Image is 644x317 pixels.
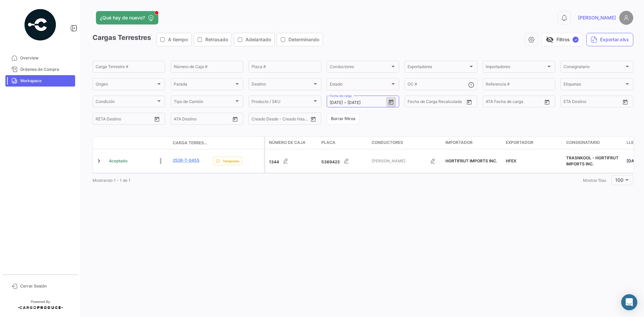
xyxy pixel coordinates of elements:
span: Temprano [223,158,239,164]
button: Adelantado [234,33,274,46]
span: HORTIFRUT IMPORTS INC. [445,158,497,163]
button: visibility_offFiltros✓ [541,33,583,46]
datatable-header-cell: Delay Status [210,140,264,146]
span: HFEX [506,158,516,163]
span: Determinando [288,36,319,43]
span: Exportador [506,140,533,146]
div: 5369423 [321,154,366,168]
span: Mostrar filas [583,178,606,183]
button: Determinando [277,33,323,46]
a: Expand/Collapse Row [96,158,102,164]
span: [PERSON_NAME] [578,14,616,21]
button: Open calendar [542,97,552,107]
span: ¿Qué hay de nuevo? [100,14,145,21]
input: Creado Desde [252,117,276,122]
button: Open calendar [386,97,396,107]
datatable-header-cell: Placa [319,137,369,149]
input: Desde [563,100,576,105]
span: Parada [174,83,234,88]
span: Overview [20,55,72,61]
input: Hasta [580,100,607,105]
div: 1344 [269,154,316,168]
input: Desde [408,100,420,105]
span: Destino [252,83,312,88]
span: – [344,100,346,105]
input: Hasta [112,117,139,122]
button: A tiempo [157,33,191,46]
span: A tiempo [168,36,188,43]
span: Cerrar Sesión [20,283,72,289]
a: 2526-T-0455 [173,157,200,163]
datatable-header-cell: Consignatario [563,137,624,149]
span: Adelantado [246,36,271,43]
button: Open calendar [230,114,240,124]
span: Número de Caja [269,140,306,146]
span: Tipo de Camión [174,100,234,105]
input: Desde [96,117,108,122]
span: Estado [330,83,390,88]
input: Hasta [347,100,374,105]
datatable-header-cell: Exportador [503,137,563,149]
span: Condición [96,100,156,105]
button: Exportar.xlsx [586,33,633,46]
span: Importadores [486,65,546,70]
span: Placa [321,140,335,146]
span: Importador [445,140,473,146]
span: Aceptado [109,158,127,164]
input: Hasta [424,100,451,105]
button: Open calendar [464,97,474,107]
span: Órdenes de Compra [20,66,72,72]
input: Creado Hasta [281,117,308,122]
a: Órdenes de Compra [5,64,75,75]
button: Open calendar [620,97,630,107]
span: 100 [615,177,624,183]
datatable-header-cell: Número de Caja [265,137,319,149]
span: Retrasado [205,36,228,43]
a: Overview [5,52,75,64]
datatable-header-cell: Importador [443,137,503,149]
button: ¿Qué hay de nuevo? [96,11,158,24]
input: ATA Desde [486,100,506,105]
span: Conductores [330,65,390,70]
input: ATA Desde [174,117,194,122]
a: Workspace [5,75,75,87]
img: powered-by.png [23,8,57,42]
span: Origen [96,83,156,88]
input: ATA Hasta [199,117,226,122]
h3: Cargas Terrestres [93,33,325,46]
datatable-header-cell: Carga Terrestre # [170,137,210,149]
button: Retrasado [194,33,231,46]
span: Consignatario [563,65,624,70]
span: [PERSON_NAME] [372,158,426,164]
datatable-header-cell: Estado [106,140,170,146]
div: Abrir Intercom Messenger [621,294,637,310]
button: Borrar filtros [327,113,360,124]
span: visibility_off [546,36,554,44]
span: TRASNKOOL - HORTIFRUT IMPORTS INC. [566,155,619,166]
datatable-header-cell: Conductores [369,137,443,149]
span: Exportadores [408,65,468,70]
span: Mostrando 1 - 1 de 1 [93,178,130,183]
span: ✓ [573,37,579,43]
button: Open calendar [308,114,318,124]
span: Conductores [372,140,403,146]
span: Consignatario [566,140,600,146]
span: Workspace [20,78,72,84]
span: Carga Terrestre # [173,140,208,146]
input: Desde [330,100,343,105]
input: ATA Hasta [511,100,538,105]
img: placeholder-user.png [619,11,633,25]
button: Open calendar [152,114,162,124]
span: Etiquetas [563,83,624,88]
span: Producto / SKU [252,100,312,105]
